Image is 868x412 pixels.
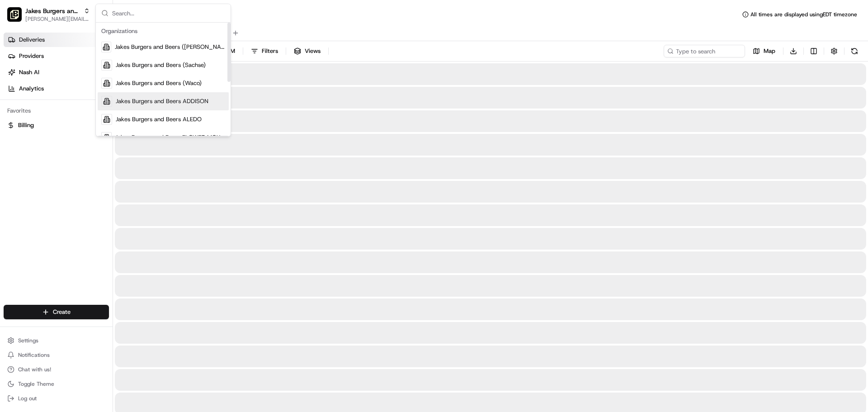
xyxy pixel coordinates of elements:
span: Deliveries [19,36,45,44]
a: Powered byPylon [64,153,109,160]
span: Notifications [18,351,50,359]
button: Create [4,305,109,319]
span: API Documentation [85,131,145,140]
span: Jakes Burgers and Beers ([PERSON_NAME]) [115,43,225,51]
span: Jakes Burgers and Beers ADDISON [116,97,208,105]
button: Notifications [4,349,109,361]
span: Nash AI [19,68,39,76]
span: Billing [18,121,34,129]
a: 💻API Documentation [73,128,149,144]
button: Log out [4,392,109,405]
input: Search... [112,4,225,22]
span: All times are displayed using EDT timezone [750,11,857,18]
span: Filters [262,47,278,55]
span: Log out [18,395,37,402]
img: 1736555255976-a54dd68f-1ca7-489b-9aae-adbdc363a1c4 [9,86,25,103]
div: Favorites [4,104,109,118]
a: Deliveries [4,33,113,47]
button: Map [749,45,779,57]
a: Analytics [4,81,113,96]
span: Toggle Theme [18,380,54,388]
span: Jakes Burgers and Beers ALEDO [116,115,202,123]
span: Create [53,308,71,316]
a: Billing [7,121,94,129]
span: Providers [19,52,44,60]
img: Nash [9,9,27,27]
span: Analytics [19,85,44,93]
a: 📗Knowledge Base [5,128,73,144]
button: Filters [247,45,282,57]
button: Settings [4,334,109,347]
a: Providers [4,49,113,63]
button: Jakes Burgers and Beers ALEDOJakes Burgers and Beers ALEDO[PERSON_NAME][EMAIL_ADDRESS][PERSON_NAM... [4,4,94,25]
div: 📗 [9,132,16,139]
p: Welcome 👋 [9,36,165,51]
img: Jakes Burgers and Beers ALEDO [7,7,22,22]
button: Jakes Burgers and Beers ALEDO [25,6,80,15]
div: Organizations [98,24,229,38]
span: Jakes Burgers and Beers FLOWER MOUND [115,133,225,142]
span: Settings [18,337,38,344]
div: Start new chat [31,86,148,95]
span: Pylon [90,153,109,160]
button: Views [290,45,325,57]
input: Type to search [664,45,745,57]
div: 💻 [76,132,84,139]
span: Chat with us! [18,366,51,373]
input: Clear [24,58,149,68]
div: We're available if you need us! [31,95,114,103]
span: Knowledge Base [18,131,69,140]
button: Chat with us! [4,363,109,376]
button: [PERSON_NAME][EMAIL_ADDRESS][PERSON_NAME][DOMAIN_NAME] [25,15,90,23]
span: Views [305,47,321,55]
span: Jakes Burgers and Beers (Sachse) [116,61,206,69]
button: Toggle Theme [4,378,109,390]
div: Suggestions [96,23,231,136]
button: Start new chat [154,89,165,100]
span: Jakes Burgers and Beers (Waco) [116,79,202,87]
span: Map [764,47,775,55]
button: Refresh [848,45,861,57]
button: Billing [4,118,109,133]
a: Nash AI [4,65,113,80]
